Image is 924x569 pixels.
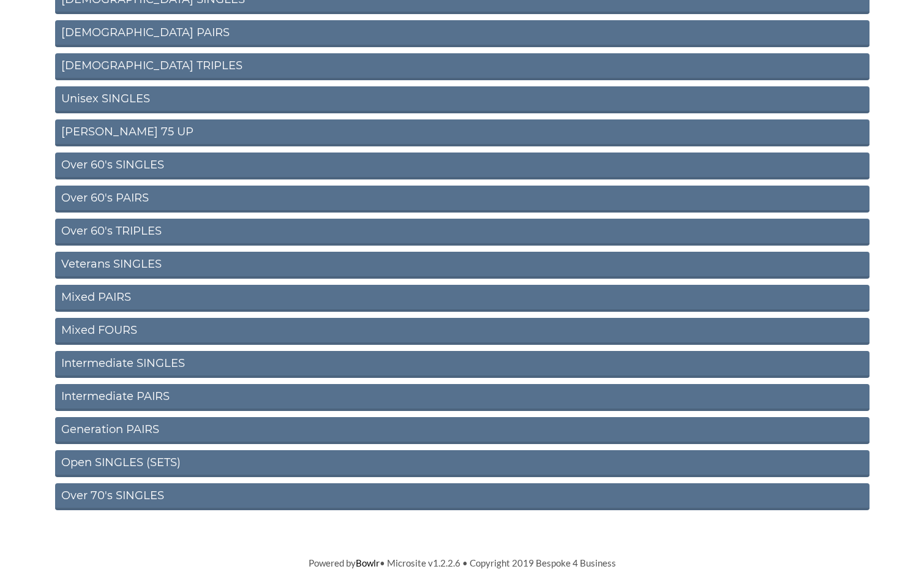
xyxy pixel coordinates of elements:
[55,119,870,146] a: [PERSON_NAME] 75 UP
[55,53,870,80] a: [DEMOGRAPHIC_DATA] TRIPLES
[55,417,870,444] a: Generation PAIRS
[55,186,870,213] a: Over 60's PAIRS
[55,219,870,246] a: Over 60's TRIPLES
[55,450,870,477] a: Open SINGLES (SETS)
[55,351,870,378] a: Intermediate SINGLES
[55,285,870,312] a: Mixed PAIRS
[55,252,870,279] a: Veterans SINGLES
[309,557,616,568] span: Powered by • Microsite v1.2.2.6 • Copyright 2019 Bespoke 4 Business
[55,153,870,179] a: Over 60's SINGLES
[55,483,870,510] a: Over 70's SINGLES
[55,86,870,113] a: Unisex SINGLES
[55,318,870,345] a: Mixed FOURS
[356,557,380,568] a: Bowlr
[55,384,870,411] a: Intermediate PAIRS
[55,20,870,47] a: [DEMOGRAPHIC_DATA] PAIRS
